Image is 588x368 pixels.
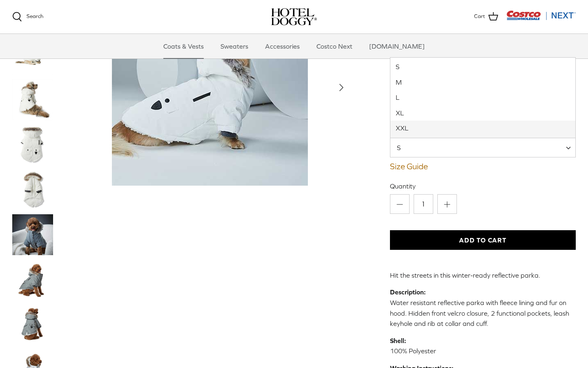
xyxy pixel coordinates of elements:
[390,287,576,329] p: Water resistant reflective parka with fleece lining and fur on hood. Hidden front velcro closure,...
[390,58,575,75] li: S
[213,34,256,58] a: Sweaters
[27,13,43,19] span: Search
[12,259,53,300] a: Thumbnail Link
[271,8,317,25] img: hoteldoggycom
[156,34,211,58] a: Coats & Vests
[390,138,576,157] span: S
[474,12,485,21] span: Cart
[271,8,317,25] a: hoteldoggy.com hoteldoggycom
[390,121,575,138] li: XXL
[332,79,350,96] button: Next
[390,270,576,281] p: Hit the streets in this winter-ready reflective parka.
[506,10,576,20] img: Costco Next
[390,337,406,344] strong: Shell:
[12,79,53,120] a: Thumbnail Link
[390,288,425,296] strong: Description:
[12,12,43,22] a: Search
[309,34,360,58] a: Costco Next
[390,90,575,105] li: L
[258,34,307,58] a: Accessories
[390,230,576,250] button: Add to Cart
[12,214,53,255] a: Thumbnail Link
[390,162,576,171] a: Size Guide
[390,182,576,191] label: Quantity
[506,16,576,22] a: Visit Costco Next
[390,105,575,121] li: XL
[12,124,53,165] a: Thumbnail Link
[390,75,575,90] li: M
[414,194,433,214] input: Quantity
[12,304,53,345] a: Thumbnail Link
[474,11,498,22] a: Cart
[390,143,417,152] span: S
[390,336,576,357] p: 100% Polyester
[12,169,53,210] a: Thumbnail Link
[362,34,432,58] a: [DOMAIN_NAME]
